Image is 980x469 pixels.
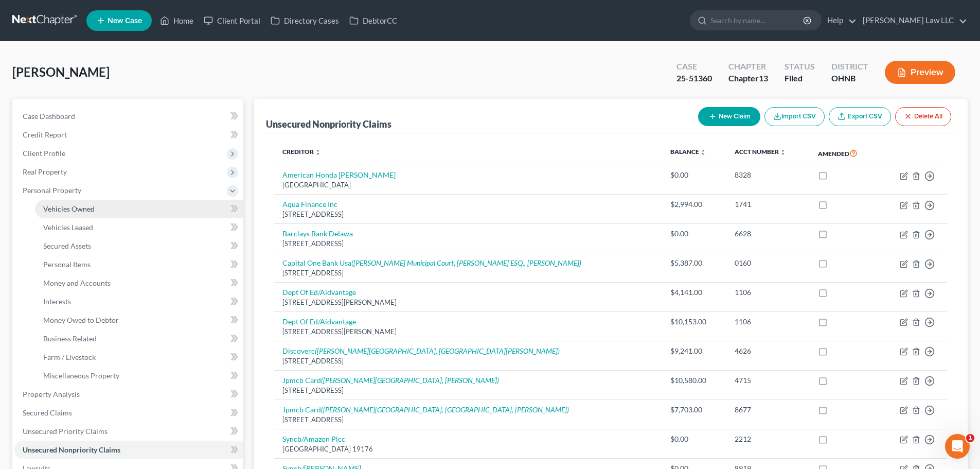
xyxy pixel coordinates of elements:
[35,274,243,292] a: Money and Accounts
[670,258,718,268] div: $5,387.00
[14,441,243,459] a: Unsecured Nonpriority Claims
[12,64,110,79] span: [PERSON_NAME]
[282,258,581,267] a: Capital One Bank Usa([PERSON_NAME] Municipal Court, [PERSON_NAME] ESQ., [PERSON_NAME])
[23,427,108,436] span: Unsecured Priority Claims
[780,149,786,155] i: unfold_more
[14,385,243,404] a: Property Analysis
[35,311,243,329] a: Money Owed to Debtor
[735,258,801,268] div: 0160
[282,210,653,219] div: [STREET_ADDRESS]
[199,11,265,30] a: Client Portal
[728,73,768,84] div: Chapter
[670,346,718,356] div: $9,241.00
[351,258,581,267] i: ([PERSON_NAME] Municipal Court, [PERSON_NAME] ESQ., [PERSON_NAME])
[670,405,718,415] div: $7,703.00
[35,348,243,367] a: Farm / Livestock
[282,386,653,395] div: [STREET_ADDRESS]
[14,126,243,144] a: Credit Report
[321,376,499,385] i: ([PERSON_NAME][GEOGRAPHIC_DATA], [PERSON_NAME])
[735,434,801,444] div: 2212
[895,107,951,126] button: Delete All
[831,61,868,73] div: District
[43,316,119,324] span: Money Owed to Debtor
[282,435,345,443] a: Syncb/Amazon Plcc
[14,107,243,126] a: Case Dashboard
[735,148,786,155] a: Acct Number unfold_more
[14,422,243,441] a: Unsecured Priority Claims
[831,73,868,84] div: OHNB
[676,61,712,73] div: Case
[735,405,801,415] div: 8677
[829,107,891,126] a: Export CSV
[35,329,243,348] a: Business Related
[35,292,243,311] a: Interests
[282,356,653,366] div: [STREET_ADDRESS]
[282,239,653,249] div: [STREET_ADDRESS]
[282,268,653,278] div: [STREET_ADDRESS]
[670,287,718,298] div: $4,141.00
[23,149,65,158] span: Client Profile
[43,297,71,306] span: Interests
[698,107,760,126] button: New Claim
[785,73,815,84] div: Filed
[43,260,91,269] span: Personal Items
[315,346,560,355] i: ([PERSON_NAME][GEOGRAPHIC_DATA], [GEOGRAPHIC_DATA][PERSON_NAME])
[810,142,879,165] th: Amended
[676,73,712,84] div: 25-51360
[43,371,119,380] span: Miscellaneous Property
[35,255,243,274] a: Personal Items
[700,149,706,155] i: unfold_more
[321,405,569,414] i: ([PERSON_NAME][GEOGRAPHIC_DATA], [GEOGRAPHIC_DATA], [PERSON_NAME])
[282,148,321,155] a: Creditor unfold_more
[43,353,96,361] span: Farm / Livestock
[282,288,356,297] a: Dept Of Ed/Aidvantage
[822,11,857,30] a: Help
[282,376,499,385] a: Jpmcb Card([PERSON_NAME][GEOGRAPHIC_DATA], [PERSON_NAME])
[670,317,718,327] div: $10,153.00
[35,237,243,255] a: Secured Assets
[735,375,801,386] div: 4715
[282,346,560,355] a: Discoverc([PERSON_NAME][GEOGRAPHIC_DATA], [GEOGRAPHIC_DATA][PERSON_NAME])
[23,112,75,120] span: Case Dashboard
[282,180,653,190] div: [GEOGRAPHIC_DATA]
[735,229,801,239] div: 6628
[35,367,243,385] a: Miscellaneous Property
[23,408,72,417] span: Secured Claims
[670,170,718,180] div: $0.00
[735,346,801,356] div: 4626
[735,170,801,180] div: 8328
[43,204,95,213] span: Vehicles Owned
[23,186,81,195] span: Personal Property
[43,334,97,343] span: Business Related
[43,241,91,250] span: Secured Assets
[764,107,825,126] button: Import CSV
[108,17,142,25] span: New Case
[282,327,653,337] div: [STREET_ADDRESS][PERSON_NAME]
[14,404,243,422] a: Secured Claims
[735,287,801,298] div: 1106
[670,199,718,210] div: $2,994.00
[282,317,356,326] a: Dept Of Ed/Aidvantage
[266,118,391,130] div: Unsecured Nonpriority Claims
[35,218,243,237] a: Vehicles Leased
[282,200,337,209] a: Aqua Finance Inc
[265,11,344,30] a: Directory Cases
[282,170,396,179] a: American Honda [PERSON_NAME]
[282,405,569,414] a: Jpmcb Card([PERSON_NAME][GEOGRAPHIC_DATA], [GEOGRAPHIC_DATA], [PERSON_NAME])
[43,279,111,287] span: Money and Accounts
[23,390,80,398] span: Property Analysis
[43,223,93,232] span: Vehicles Leased
[23,167,67,176] span: Real Property
[670,434,718,444] div: $0.00
[710,11,805,30] input: Search by name...
[728,61,768,73] div: Chapter
[759,73,768,83] span: 13
[155,11,199,30] a: Home
[735,199,801,210] div: 1741
[945,434,970,459] iframe: Intercom live chat
[282,444,653,454] div: [GEOGRAPHIC_DATA] 19176
[315,149,321,155] i: unfold_more
[670,229,718,239] div: $0.00
[35,200,243,218] a: Vehicles Owned
[858,11,967,30] a: [PERSON_NAME] Law LLC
